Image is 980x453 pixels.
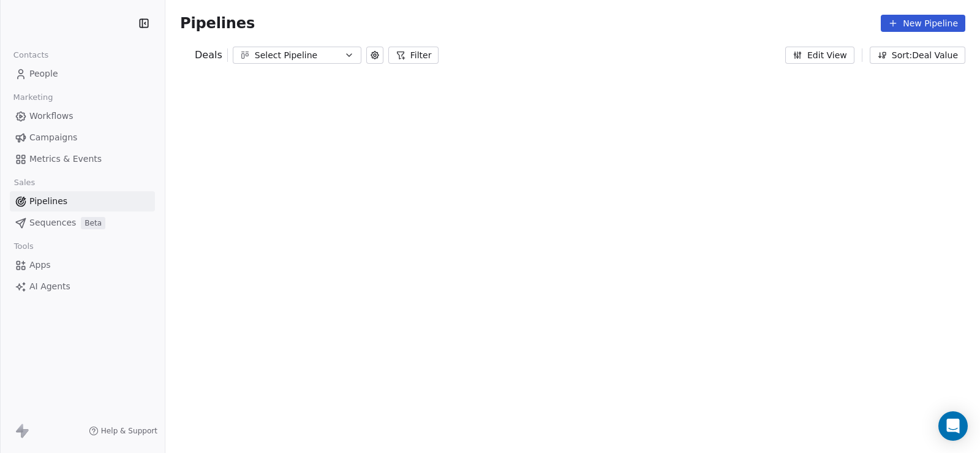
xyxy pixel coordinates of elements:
span: Tools [9,237,39,256]
div: Select Pipeline [255,49,339,62]
a: Campaigns [10,128,155,148]
div: Open Intercom Messenger [938,411,968,441]
a: AI Agents [10,276,155,297]
button: Edit View [785,47,854,64]
span: Beta [81,217,105,229]
button: Sort: Deal Value [870,47,965,64]
span: Marketing [8,88,58,107]
span: Workflows [29,110,73,123]
a: Help & Support [89,426,157,436]
span: People [29,67,58,80]
span: Metrics & Events [29,153,102,166]
a: People [10,64,155,84]
span: Campaigns [29,131,77,144]
button: New Pipeline [881,15,965,32]
span: Sales [9,173,40,192]
span: Pipelines [29,195,67,208]
button: Filter [388,47,439,64]
a: Apps [10,255,155,275]
a: SequencesBeta [10,213,155,233]
span: Help & Support [101,426,157,436]
span: Pipelines [180,15,255,32]
span: Contacts [8,46,54,64]
a: Metrics & Events [10,149,155,169]
a: Workflows [10,106,155,126]
span: Deals [195,48,222,63]
span: AI Agents [29,280,70,293]
a: Pipelines [10,191,155,211]
span: Apps [29,259,51,272]
span: Sequences [29,216,76,229]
